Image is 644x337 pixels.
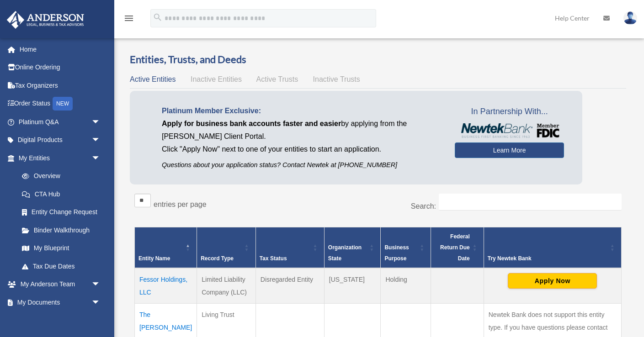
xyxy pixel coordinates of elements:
img: NewtekBankLogoSM.png [459,123,559,138]
span: Federal Return Due Date [440,233,470,262]
span: Inactive Trusts [313,75,360,83]
span: arrow_drop_down [91,275,110,294]
a: Platinum Q&Aarrow_drop_down [6,113,114,131]
p: Platinum Member Exclusive: [162,105,441,117]
a: Online Ordering [6,58,114,77]
span: arrow_drop_down [91,293,110,312]
img: User Pic [623,11,637,25]
a: My Blueprint [13,239,110,258]
a: My Entitiesarrow_drop_down [6,149,110,167]
span: Inactive Entities [191,75,242,83]
th: Try Newtek Bank : Activate to sort [484,227,621,269]
i: search [153,12,163,22]
span: Tax Status [260,255,287,262]
img: Anderson Advisors Platinum Portal [4,11,87,29]
span: arrow_drop_down [91,149,110,168]
label: Search: [411,202,436,210]
span: Business Purpose [384,244,409,262]
label: entries per page [154,200,207,208]
a: CTA Hub [13,185,110,203]
span: Organization State [328,244,362,262]
a: My Anderson Teamarrow_drop_down [6,275,114,294]
i: menu [123,13,134,24]
th: Tax Status: Activate to sort [255,227,324,269]
a: Tax Organizers [6,76,114,95]
span: Active Entities [130,75,176,83]
div: Try Newtek Bank [488,253,607,264]
p: Questions about your application status? Contact Newtek at [PHONE_NUMBER] [162,159,441,171]
h3: Entities, Trusts, and Deeds [130,53,626,67]
span: arrow_drop_down [91,113,110,132]
th: Entity Name: Activate to invert sorting [135,227,197,269]
a: My Documentsarrow_drop_down [6,293,114,311]
td: Limited Liability Company (LLC) [197,268,256,304]
p: by applying from the [PERSON_NAME] Client Portal. [162,117,441,143]
a: Home [6,40,114,58]
th: Record Type: Activate to sort [197,227,256,269]
span: Entity Name [138,255,170,262]
a: Digital Productsarrow_drop_down [6,131,114,149]
td: [US_STATE] [324,268,381,304]
a: Entity Change Request [13,203,110,221]
span: Record Type [201,255,234,262]
button: Apply Now [508,273,597,289]
td: Disregarded Entity [255,268,324,304]
p: Click "Apply Now" next to one of your entities to start an application. [162,143,441,156]
div: NEW [53,97,73,111]
span: In Partnership With... [455,105,564,119]
a: Learn More [455,142,564,158]
span: Active Trusts [256,75,298,83]
a: Binder Walkthrough [13,221,110,239]
a: Order StatusNEW [6,95,114,113]
td: Holding [381,268,431,304]
th: Organization State: Activate to sort [324,227,381,269]
span: arrow_drop_down [91,131,110,150]
span: Apply for business bank accounts faster and easier [162,120,341,127]
a: Tax Due Dates [13,257,110,275]
a: Overview [13,167,105,185]
a: menu [123,16,134,24]
th: Business Purpose: Activate to sort [381,227,431,269]
th: Federal Return Due Date: Activate to sort [431,227,484,269]
td: Fessor Holdings, LLC [135,268,197,304]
